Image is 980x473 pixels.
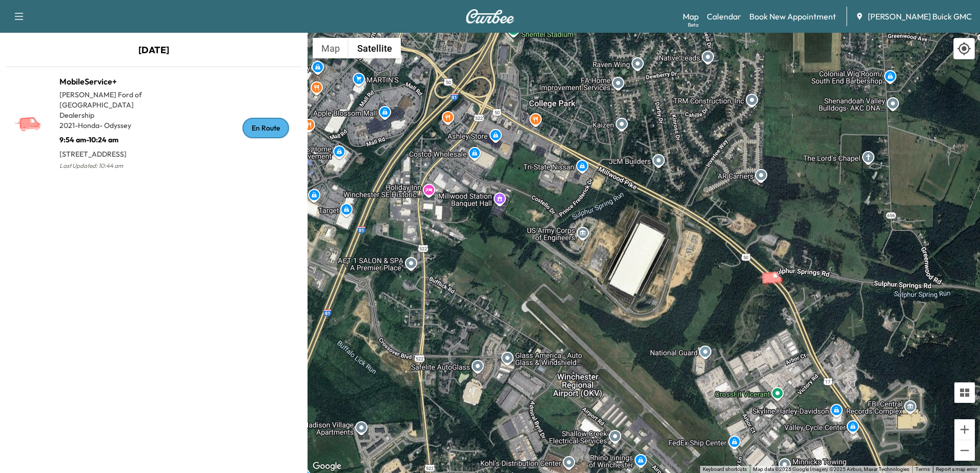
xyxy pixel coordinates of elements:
div: En Route [242,118,289,138]
button: Show street map [313,38,349,58]
span: Map data ©2025 Google Imagery ©2025 Airbus, Maxar Technologies [753,466,909,472]
h1: MobileService+ [59,75,154,88]
p: [STREET_ADDRESS] [59,145,154,159]
button: Zoom in [954,419,975,440]
a: Calendar [707,10,741,23]
a: Report a map error [936,466,977,472]
a: Open this area in Google Maps (opens a new window) [310,460,344,473]
button: Keyboard shortcuts [703,466,747,473]
img: Curbee Logo [465,9,515,24]
p: 9:54 am - 10:24 am [59,131,154,145]
button: Show satellite imagery [349,38,401,58]
span: [PERSON_NAME] Buick GMC [868,10,972,23]
a: Terms (opens in new tab) [915,466,930,472]
div: Beta [688,21,699,29]
button: Zoom out [954,440,975,461]
p: 2021 - Honda - Odyssey [59,120,154,131]
p: Last Updated: 10:44 am [59,159,154,173]
div: Recenter map [953,38,975,59]
a: MapBeta [683,10,699,23]
gmp-advanced-marker: MobileService+ [757,261,793,278]
img: Google [310,460,344,473]
button: Tilt map [954,382,975,403]
p: [PERSON_NAME] Ford of [GEOGRAPHIC_DATA] Dealership [59,90,154,120]
a: Book New Appointment [749,10,836,23]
